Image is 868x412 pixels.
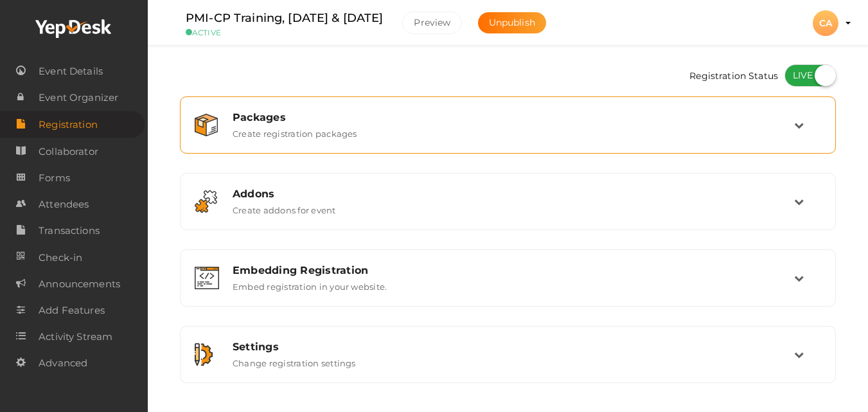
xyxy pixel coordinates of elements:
[187,206,829,218] a: Addons Create addons for event
[39,218,100,244] span: Transactions
[689,64,778,90] span: Registration Status
[809,10,842,37] button: CA
[195,114,218,136] img: box.svg
[478,12,546,33] button: Unpublish
[233,276,387,292] label: Embed registration in your website.
[39,324,112,350] span: Activity Stream
[39,58,103,84] span: Event Details
[39,271,120,297] span: Announcements
[186,9,383,28] label: PMI-CP Training, [DATE] & [DATE]
[233,200,336,215] label: Create addons for event
[39,350,87,376] span: Advanced
[39,112,98,138] span: Registration
[813,10,838,36] div: CA
[187,129,829,141] a: Packages Create registration packages
[39,298,105,323] span: Add Features
[813,17,838,29] profile-pic: CA
[39,245,82,271] span: Check-in
[233,341,794,353] div: Settings
[187,359,829,371] a: Settings Change registration settings
[402,12,462,34] button: Preview
[39,192,89,217] span: Attendees
[195,190,217,213] img: addon.svg
[187,282,829,294] a: Embedding Registration Embed registration in your website.
[195,343,213,366] img: setting.svg
[39,165,70,191] span: Forms
[195,267,219,289] img: embed.svg
[489,17,535,28] span: Unpublish
[233,188,794,200] div: Addons
[233,111,794,123] div: Packages
[186,28,383,37] small: ACTIVE
[39,139,98,165] span: Collaborator
[233,123,357,139] label: Create registration packages
[233,353,356,368] label: Change registration settings
[233,264,794,276] div: Embedding Registration
[39,85,118,111] span: Event Organizer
